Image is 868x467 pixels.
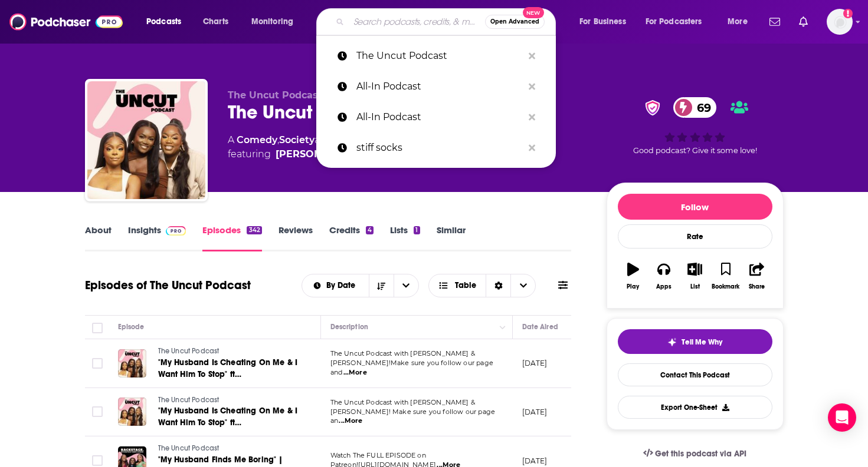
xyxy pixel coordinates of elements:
a: Similar [437,224,466,251]
div: Sort Direction [486,274,510,297]
div: Description [330,320,368,334]
div: Search podcasts, credits, & more... [327,8,567,35]
a: The Uncut Podcast [158,443,300,454]
span: featuring [228,147,537,161]
a: Beatrice Akn [276,147,360,161]
h1: Episodes of The Uncut Podcast [85,278,251,293]
button: open menu [138,12,196,31]
button: Sort Direction [369,274,394,297]
a: stiff socks [316,133,556,163]
button: Play [618,255,648,297]
button: Follow [618,194,772,220]
button: tell me why sparkleTell Me Why [618,329,772,354]
button: open menu [571,12,641,31]
a: "My Husband Is Cheating On Me & I Want Him To Stop" ft [PERSON_NAME] (Part One) | EP.292 | UNCUT. [158,405,300,429]
span: Logged in as antoine.jordan [827,9,853,35]
div: Date Aired [522,320,558,334]
span: ...More [343,368,367,377]
a: InsightsPodchaser Pro [128,224,186,251]
p: All-In Podcast [356,71,523,102]
span: The Uncut Podcast [158,396,220,404]
p: The Uncut Podcast [356,41,523,71]
button: open menu [243,12,309,31]
svg: Add a profile image [843,9,853,18]
div: verified Badge69Good podcast? Give it some love! [607,90,784,163]
a: Comedy [237,134,277,145]
div: 4 [366,226,374,234]
button: Column Actions [496,320,510,334]
span: Table [455,281,476,290]
span: Good podcast? Give it some love! [633,146,757,155]
p: [DATE] [522,456,548,466]
img: Podchaser Pro [166,226,186,236]
a: Lists1 [390,224,420,251]
span: The Uncut Podcast with [PERSON_NAME] & [330,349,476,357]
div: 342 [247,226,261,234]
button: Open AdvancedNew [485,15,545,29]
p: All-In Podcast [356,102,523,133]
a: 69 [673,97,717,118]
p: [DATE] [522,358,548,368]
input: Search podcasts, credits, & more... [349,12,485,31]
div: Open Intercom Messenger [828,403,856,432]
span: For Business [579,14,626,30]
span: "My Husband Is Cheating On Me & I Want Him To Stop" ft [PERSON_NAME] (Part One) | EP.292 | UNCUT. [158,406,298,451]
span: Get this podcast via API [655,449,746,459]
span: New [523,7,544,18]
span: By Date [326,281,359,290]
a: Show notifications dropdown [794,12,813,32]
span: [PERSON_NAME]! Make sure you follow our page an [330,408,496,425]
span: For Podcasters [646,14,702,30]
div: A podcast [228,133,537,161]
img: The Uncut Podcast [87,81,205,199]
img: User Profile [827,9,853,35]
button: Export One-Sheet [618,396,772,419]
button: open menu [394,274,418,297]
a: Episodes342 [202,224,261,251]
span: Tell Me Why [682,337,722,347]
img: Podchaser - Follow, Share and Rate Podcasts [9,11,123,33]
a: Contact This Podcast [618,363,772,386]
button: open menu [638,12,719,31]
a: All-In Podcast [316,102,556,133]
h2: Choose List sort [302,274,419,297]
span: The Uncut Podcast with [PERSON_NAME] & [330,398,476,406]
button: open menu [302,281,369,290]
span: ...More [339,416,362,426]
div: Share [749,283,765,290]
span: The Uncut Podcast [158,347,220,355]
span: "My Husband Is Cheating On Me & I Want Him To Stop" ft [PERSON_NAME] (Part Two) | EP.292 | UNCUT. [158,357,299,403]
p: [DATE] [522,407,548,417]
span: and [315,134,333,145]
img: verified Badge [641,100,664,115]
a: The Uncut Podcast [158,395,300,406]
a: Charts [195,12,235,31]
a: Credits4 [329,224,374,251]
div: Rate [618,224,772,249]
span: The Uncut Podcast [158,444,220,452]
span: , [277,134,279,145]
div: Episode [118,320,145,334]
span: More [728,14,748,30]
span: Charts [203,14,228,30]
a: "My Husband Is Cheating On Me & I Want Him To Stop" ft [PERSON_NAME] (Part Two) | EP.292 | UNCUT. [158,357,300,380]
span: 69 [685,97,717,118]
span: The Uncut Podcast [228,90,322,101]
span: Podcasts [146,14,181,30]
a: Society [279,134,315,145]
div: Bookmark [712,283,739,290]
a: Show notifications dropdown [765,12,785,32]
div: Apps [656,283,672,290]
span: Open Advanced [490,19,539,25]
button: Show profile menu [827,9,853,35]
img: tell me why sparkle [667,337,677,347]
span: Toggle select row [92,358,103,369]
a: Reviews [279,224,313,251]
a: About [85,224,112,251]
span: Monitoring [251,14,293,30]
div: 1 [414,226,420,234]
p: stiff socks [356,133,523,163]
button: List [679,255,710,297]
button: Choose View [428,274,536,297]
